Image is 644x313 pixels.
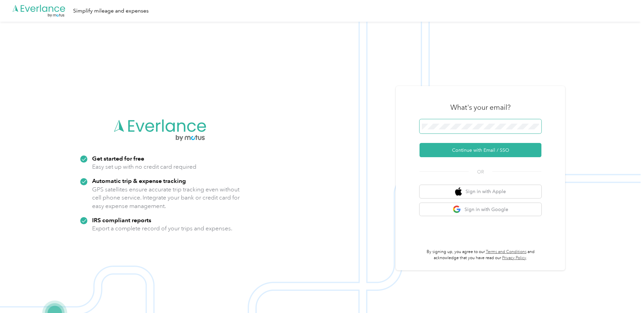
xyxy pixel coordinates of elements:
p: GPS satellites ensure accurate trip tracking even without cell phone service. Integrate your bank... [92,185,240,210]
strong: Automatic trip & expense tracking [92,177,186,184]
span: OR [469,168,492,175]
p: Export a complete record of your trips and expenses. [92,224,232,233]
p: Easy set up with no credit card required [92,163,196,171]
strong: IRS compliant reports [92,216,151,224]
h3: What's your email? [450,103,511,112]
button: Continue with Email / SSO [420,143,541,157]
a: Terms and Conditions [486,249,527,254]
a: Privacy Policy [502,255,526,260]
strong: Get started for free [92,155,144,162]
button: apple logoSign in with Apple [420,185,541,198]
div: Simplify mileage and expenses [73,7,149,15]
img: google logo [453,205,461,214]
button: google logoSign in with Google [420,203,541,216]
img: apple logo [455,187,462,196]
p: By signing up, you agree to our and acknowledge that you have read our . [420,249,541,261]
